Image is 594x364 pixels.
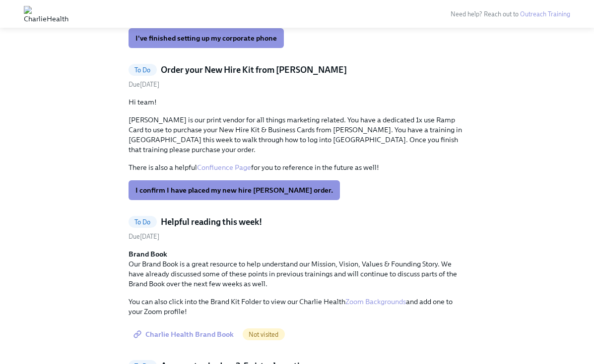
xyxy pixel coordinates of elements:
[345,297,406,306] a: Zoom Backgrounds
[129,115,466,155] p: [PERSON_NAME] is our print vendor for all things marketing related. You have a dedicated 1x use R...
[129,81,159,88] span: Monday, August 25th 2025, 10:00 am
[161,216,262,228] h5: Helpful reading this week!
[129,324,241,344] a: Charlie Health Brand Book
[129,66,157,74] span: To Do
[129,28,284,48] button: I've finished setting up my corporate phone
[129,180,340,200] button: I confirm I have placed my new hire [PERSON_NAME] order.
[129,297,466,316] p: You can also click into the Brand Kit Folder to view our Charlie Health and add one to your Zoom ...
[135,329,234,339] span: Charlie Health Brand Book
[129,218,157,226] span: To Do
[197,163,251,172] a: Confluence Page
[129,162,466,172] p: There is also a helpful for you to reference in the future as well!
[135,33,277,43] span: I've finished setting up my corporate phone
[129,233,159,240] span: Friday, August 22nd 2025, 10:00 am
[129,250,167,259] strong: Brand Book
[451,10,570,18] span: Need help? Reach out to
[129,64,466,89] a: To DoOrder your New Hire Kit from [PERSON_NAME]Due[DATE]
[129,216,466,241] a: To DoHelpful reading this week!Due[DATE]
[243,331,285,338] span: Not visited
[520,10,570,18] a: Outreach Training
[129,97,466,107] p: Hi team!
[24,6,68,22] img: CharlieHealth
[135,185,333,195] span: I confirm I have placed my new hire [PERSON_NAME] order.
[161,64,347,76] h5: Order your New Hire Kit from [PERSON_NAME]
[129,249,466,289] p: Our Brand Book is a great resource to help understand our Mission, Vision, Values & Founding Stor...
